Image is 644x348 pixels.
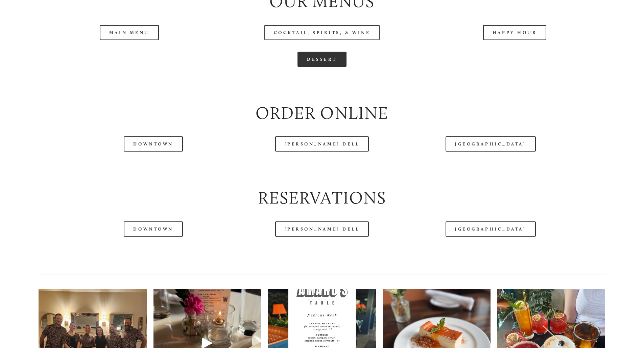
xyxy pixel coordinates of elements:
a: Downtown [124,136,183,152]
a: Dessert [297,52,347,67]
a: [PERSON_NAME] Dell [275,136,369,152]
a: [GEOGRAPHIC_DATA] [446,221,535,237]
a: Downtown [124,221,183,237]
a: [PERSON_NAME] Dell [275,221,369,237]
a: [GEOGRAPHIC_DATA] [446,136,535,152]
h2: Order Online [39,101,605,125]
h2: Reservations [39,186,605,210]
